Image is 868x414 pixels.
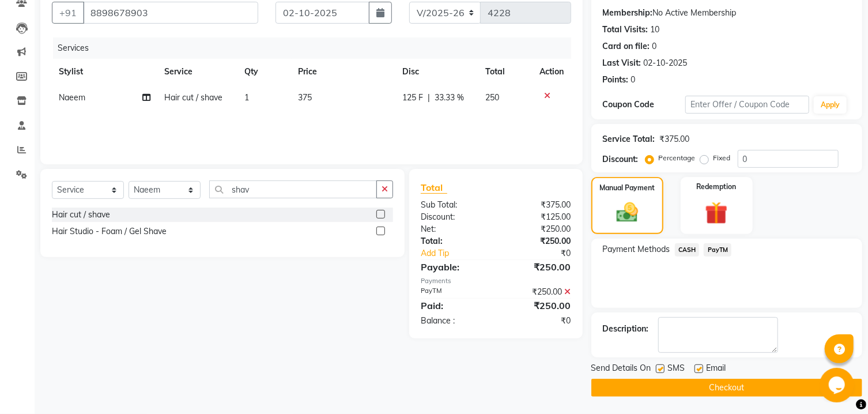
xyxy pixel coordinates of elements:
input: Search by Name/Mobile/Email/Code [83,2,258,24]
div: ₹250.00 [496,235,579,247]
button: Checkout [591,379,862,397]
div: Last Visit: [603,57,641,69]
div: Sub Total: [412,199,496,211]
th: Qty [237,59,291,85]
div: ₹250.00 [496,260,579,274]
div: PayTM [412,286,496,298]
span: Payment Methods [603,243,670,255]
div: Total Visits: [603,24,648,36]
div: Paid: [412,299,496,313]
img: _cash.svg [610,200,645,225]
a: Add Tip [412,247,510,259]
span: Naeem [59,92,85,103]
div: Discount: [412,211,496,223]
div: Description: [603,323,649,335]
div: Payable: [412,260,496,274]
span: Total [421,182,447,194]
span: Hair cut / shave [164,92,222,103]
span: Send Details On [591,362,651,377]
span: SMS [668,362,685,377]
div: Points: [603,74,629,86]
span: 33.33 % [435,92,464,104]
span: PayTM [704,243,731,257]
label: Redemption [697,182,737,192]
button: +91 [52,2,84,24]
div: ₹0 [510,247,580,259]
th: Price [292,59,396,85]
div: Services [53,37,580,59]
span: 375 [299,92,312,103]
span: | [428,92,430,104]
span: 250 [485,92,499,103]
div: Net: [412,223,496,235]
div: Service Total: [603,133,655,145]
th: Service [157,59,238,85]
span: CASH [675,243,700,257]
div: ₹375.00 [660,133,690,145]
label: Manual Payment [599,183,655,193]
div: No Active Membership [603,7,851,19]
div: Card on file: [603,40,650,52]
div: 02-10-2025 [644,57,688,69]
img: _gift.svg [698,199,735,227]
th: Total [478,59,533,85]
div: Total: [412,235,496,247]
div: ₹250.00 [496,223,579,235]
th: Disc [395,59,478,85]
div: ₹125.00 [496,211,579,223]
div: Hair cut / shave [52,209,110,221]
div: ₹250.00 [496,286,579,298]
iframe: chat widget [820,368,856,402]
label: Percentage [659,153,696,163]
button: Apply [814,96,847,114]
th: Action [533,59,571,85]
div: ₹0 [496,315,579,327]
div: 10 [651,24,660,36]
span: 1 [244,92,249,103]
div: ₹250.00 [496,299,579,313]
input: Enter Offer / Coupon Code [685,96,809,114]
span: Email [707,362,726,377]
span: 125 F [402,92,423,104]
div: Coupon Code [603,99,685,111]
div: Balance : [412,315,496,327]
div: Payments [421,276,571,286]
div: 0 [652,40,657,52]
div: 0 [631,74,636,86]
div: Hair Studio - Foam / Gel Shave [52,225,167,238]
input: Search or Scan [209,180,377,198]
th: Stylist [52,59,157,85]
div: Membership: [603,7,653,19]
div: ₹375.00 [496,199,579,211]
label: Fixed [714,153,731,163]
div: Discount: [603,153,639,165]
